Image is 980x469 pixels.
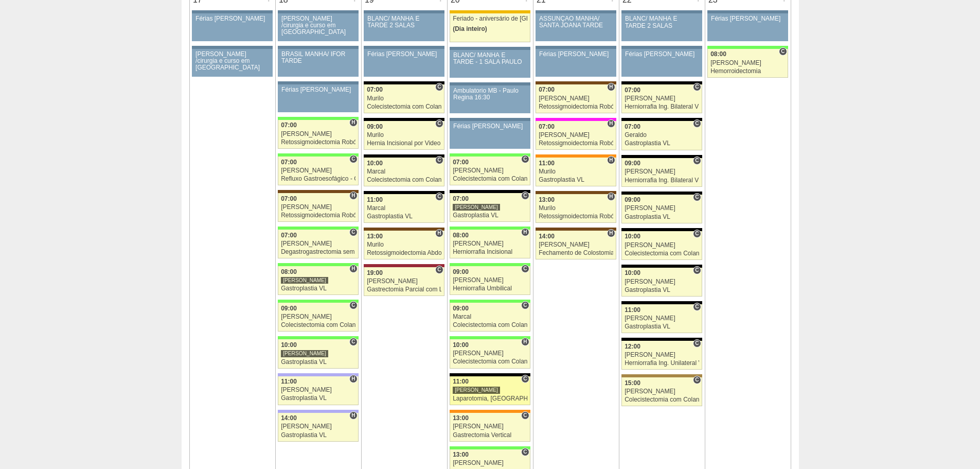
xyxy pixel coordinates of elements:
span: Hospital [607,83,615,91]
div: Key: Aviso [278,46,358,49]
div: [PERSON_NAME] [539,95,613,102]
div: [PERSON_NAME] [281,387,355,393]
a: C 10:00 Marcal Colecistectomia com Colangiografia VL [364,158,444,186]
div: Key: Brasil [707,46,788,49]
div: Key: Santa Joana [364,228,444,231]
div: Key: Blanc [621,301,702,304]
div: Herniorrafia Ing. Unilateral VL [625,360,699,367]
div: Key: Aviso [621,46,702,49]
span: Hospital [435,229,443,237]
div: [PERSON_NAME] [453,240,527,247]
div: [PERSON_NAME] [453,277,527,284]
div: Murilo [539,168,613,175]
a: H 07:00 [PERSON_NAME] Retossigmoidectomia Robótica [278,120,358,149]
div: [PERSON_NAME] [453,423,527,430]
span: Consultório [693,376,701,384]
span: Consultório [693,303,701,311]
span: 11:00 [281,378,297,385]
div: Key: Blanc [621,228,702,231]
span: Consultório [349,301,357,309]
div: Key: Aviso [192,10,272,13]
span: 08:00 [710,50,726,58]
div: Herniorrafia Umbilical [453,285,527,292]
a: H 14:00 [PERSON_NAME] Fechamento de Colostomia ou Enterostomia [536,231,616,259]
div: Key: Blanc [621,118,702,121]
a: C 09:00 [PERSON_NAME] Herniorrafia Umbilical [450,266,530,295]
div: Key: Christóvão da Gama [278,410,358,413]
a: H 07:00 [PERSON_NAME] Retossigmoidectomia Robótica [536,121,616,150]
a: H 08:00 [PERSON_NAME] Gastroplastia VL [278,266,358,295]
div: Key: Blanc [621,81,702,84]
div: Férias [PERSON_NAME] [539,51,613,58]
div: Murilo [539,205,613,212]
div: Key: São Luiz - SCS [450,410,530,413]
a: Férias [PERSON_NAME] [278,84,358,112]
div: Key: Aviso [621,10,702,13]
div: Gastrectomia Vertical [453,432,527,439]
a: C 10:00 [PERSON_NAME] Colecistectomia com Colangiografia VL [621,231,702,260]
span: Consultório [693,339,701,348]
a: C 13:00 [PERSON_NAME] Gastrectomia Vertical [450,413,530,442]
div: Key: Brasil [450,300,530,303]
span: 11:00 [539,160,555,167]
div: Colecistectomia com Colangiografia VL [367,103,441,110]
div: BLANC/ MANHÃ E TARDE - 1 SALA PAULO [453,52,527,65]
span: 09:00 [367,123,383,130]
div: Key: Christóvão da Gama [278,373,358,376]
div: Gastroplastia VL [625,140,699,147]
div: Key: Aviso [278,10,358,13]
span: Consultório [693,157,701,165]
span: 13:00 [367,233,383,240]
div: Key: Blanc [621,192,702,195]
div: Geraldo [625,132,699,138]
span: 13:00 [539,196,555,203]
div: Retossigmoidectomia Robótica [539,213,613,220]
a: C 11:00 [PERSON_NAME] Laparotomia, [GEOGRAPHIC_DATA], Drenagem, Bridas VL [450,376,530,405]
span: 19:00 [367,269,383,276]
div: Key: Aviso [536,10,616,13]
span: 15:00 [625,379,640,387]
div: Colecistectomia com Colangiografia VL [453,322,527,328]
div: [PERSON_NAME] [281,204,355,211]
div: Key: Aviso [707,10,788,13]
div: Key: Aviso [278,81,358,84]
div: Degastrogastrectomia sem vago [281,249,355,255]
span: Consultório [693,230,701,238]
div: [PERSON_NAME] [281,350,328,357]
a: C 09:00 Murilo Hernia Incisional por Video [364,121,444,150]
span: Hospital [607,193,615,201]
div: Colecistectomia com Colangiografia VL [625,396,699,403]
div: Colecistectomia com Colangiografia VL [453,176,527,182]
span: Consultório [693,266,701,274]
span: 08:00 [281,268,297,275]
span: 10:00 [453,341,469,349]
div: [PERSON_NAME] [539,132,613,138]
div: [PERSON_NAME] [625,205,699,212]
div: [PERSON_NAME] [453,350,527,357]
span: Consultório [521,301,529,309]
span: Consultório [435,266,443,274]
span: 07:00 [539,123,555,130]
div: Fechamento de Colostomia ou Enterostomia [539,250,613,256]
span: Consultório [435,83,443,91]
a: C 19:00 [PERSON_NAME] Gastrectomia Parcial com Linfadenectomia [364,267,444,296]
a: Ambulatorio MB - Paulo Regina 16:30 [450,85,530,113]
span: Consultório [521,192,529,200]
a: C 08:00 [PERSON_NAME] Hemorroidectomia [707,49,788,78]
div: Murilo [367,95,441,102]
div: Gastroplastia VL [281,359,355,366]
div: Férias [PERSON_NAME] [195,15,269,22]
a: C 09:00 [PERSON_NAME] Gastroplastia VL [621,195,702,223]
div: Herniorrafia Ing. Bilateral VL [625,103,699,110]
span: 10:00 [625,269,640,276]
div: [PERSON_NAME] [281,314,355,320]
div: Key: Blanc [450,373,530,376]
div: Herniorrafia Incisional [453,249,527,255]
div: Key: Sírio Libanês [364,264,444,267]
div: [PERSON_NAME] [281,423,355,430]
span: 07:00 [281,159,297,166]
span: 11:00 [367,196,383,203]
span: Consultório [349,338,357,346]
div: Hernia Incisional por Video [367,140,441,147]
a: C 07:00 Murilo Colecistectomia com Colangiografia VL [364,84,444,113]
